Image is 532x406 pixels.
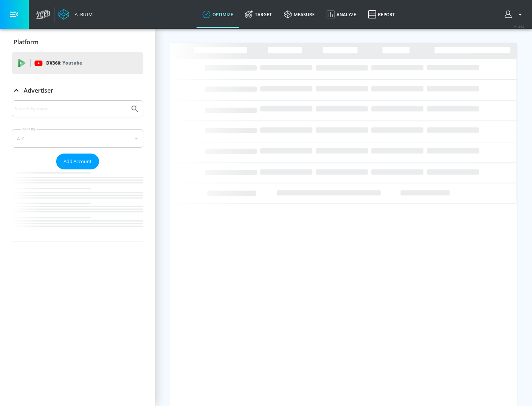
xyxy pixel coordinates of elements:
div: A-Z [12,129,143,148]
a: measure [278,1,321,28]
div: Atrium [72,11,93,18]
div: Advertiser [12,80,143,101]
div: DV360: Youtube [12,52,143,74]
a: Analyze [321,1,362,28]
p: Platform [14,38,38,46]
p: Youtube [62,59,82,67]
div: Platform [12,32,143,52]
label: Sort By [21,127,37,131]
input: Search by name [15,104,127,114]
a: Atrium [58,9,93,20]
span: v 4.24.0 [514,24,525,28]
button: Add Account [56,154,99,169]
span: Add Account [64,157,92,166]
nav: list of Advertiser [12,169,143,241]
a: Report [362,1,401,28]
a: Target [239,1,278,28]
p: Advertiser [24,86,53,94]
p: DV360: [46,59,82,67]
a: optimize [197,1,239,28]
div: Advertiser [12,100,143,241]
